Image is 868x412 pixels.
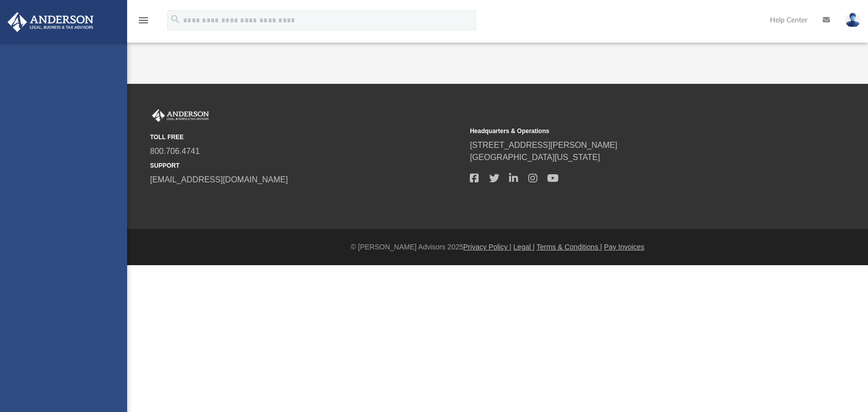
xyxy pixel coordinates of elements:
[5,12,97,32] img: Anderson Advisors Platinum Portal
[150,109,211,122] img: Anderson Advisors Platinum Portal
[137,19,149,26] a: menu
[604,243,644,251] a: Pay Invoices
[470,126,783,136] small: Headquarters & Operations
[470,153,600,162] a: [GEOGRAPHIC_DATA][US_STATE]
[127,242,868,252] div: © [PERSON_NAME] Advisors 2025
[150,175,288,184] a: [EMAIL_ADDRESS][DOMAIN_NAME]
[170,14,181,25] i: search
[536,243,602,251] a: Terms & Conditions |
[137,14,149,26] i: menu
[150,161,463,170] small: SUPPORT
[845,13,860,27] img: User Pic
[470,141,617,149] a: [STREET_ADDRESS][PERSON_NAME]
[514,243,535,251] a: Legal |
[463,243,512,251] a: Privacy Policy |
[150,133,463,142] small: TOLL FREE
[150,147,200,155] a: 800.706.4741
